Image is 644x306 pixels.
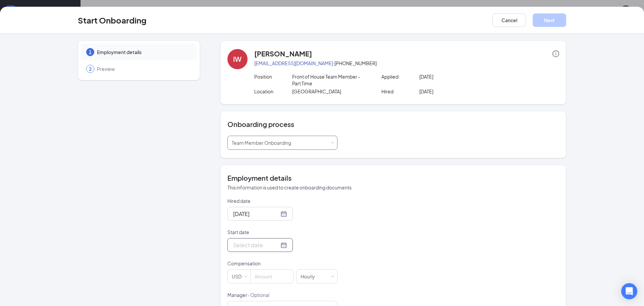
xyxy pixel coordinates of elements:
span: - Optional [247,292,269,298]
h4: [PERSON_NAME] [254,49,312,58]
p: Start date [227,229,337,235]
span: 2 [89,65,92,72]
input: Amount [251,270,293,283]
div: Hourly [301,270,320,283]
p: Applied [381,73,420,80]
span: 1 [89,49,92,55]
p: Compensation [227,260,337,267]
button: Next [533,13,566,27]
button: Cancel [492,13,526,27]
span: info-circle [552,50,559,57]
p: Front of House Team Member - Part Time [292,73,368,87]
h4: Onboarding process [227,120,559,129]
p: [DATE] [419,88,495,95]
p: [DATE] [419,73,495,80]
span: Preview [97,65,190,72]
div: [object Object] [232,136,296,149]
p: · [PHONE_NUMBER] [254,60,559,67]
h4: Employment details [227,173,559,183]
span: Employment details [97,49,190,55]
a: [EMAIL_ADDRESS][DOMAIN_NAME] [254,60,333,66]
p: Hired date [227,198,337,204]
p: Location [254,88,292,95]
p: [GEOGRAPHIC_DATA] [292,88,368,95]
div: IW [233,54,241,64]
h3: Start Onboarding [78,14,147,26]
div: USD [232,270,246,283]
span: Team Member Onboarding [232,140,291,146]
p: Hired [381,88,420,95]
input: Select date [233,241,279,249]
p: Manager [227,292,337,298]
input: Sep 16, 2025 [233,210,279,218]
p: Position [254,73,292,80]
div: Open Intercom Messenger [621,283,637,299]
p: This information is used to create onboarding documents. [227,184,559,191]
